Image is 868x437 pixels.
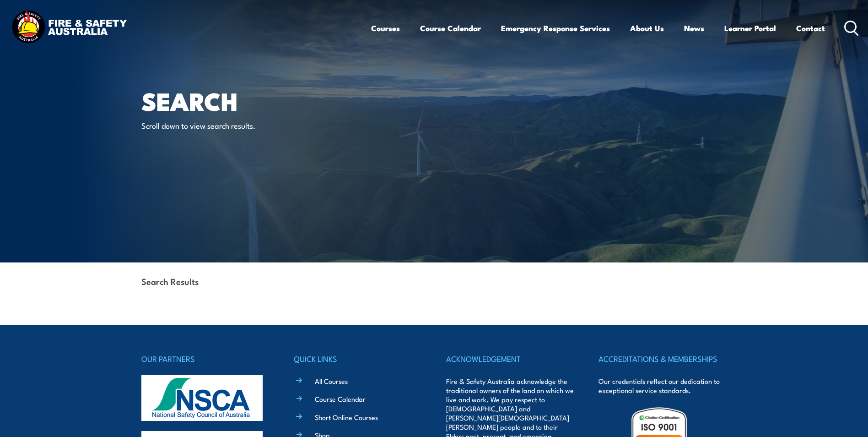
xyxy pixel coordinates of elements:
a: All Courses [315,376,348,386]
a: Course Calendar [420,16,481,40]
a: About Us [630,16,664,40]
img: nsca-logo-footer [141,375,263,421]
h4: ACKNOWLEDGEMENT [446,352,574,365]
a: Learner Portal [724,16,776,40]
h4: ACCREDITATIONS & MEMBERSHIPS [598,352,727,365]
h1: Search [141,90,367,111]
h4: QUICK LINKS [294,352,422,365]
a: Courses [371,16,400,40]
p: Scroll down to view search results. [141,120,308,131]
a: Short Online Courses [315,412,378,422]
a: News [684,16,704,40]
a: Emergency Response Services [501,16,610,40]
strong: Search Results [141,275,199,287]
h4: OUR PARTNERS [141,352,270,365]
p: Our credentials reflect our dedication to exceptional service standards. [598,377,727,395]
a: Course Calendar [315,394,366,404]
a: Contact [796,16,825,40]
